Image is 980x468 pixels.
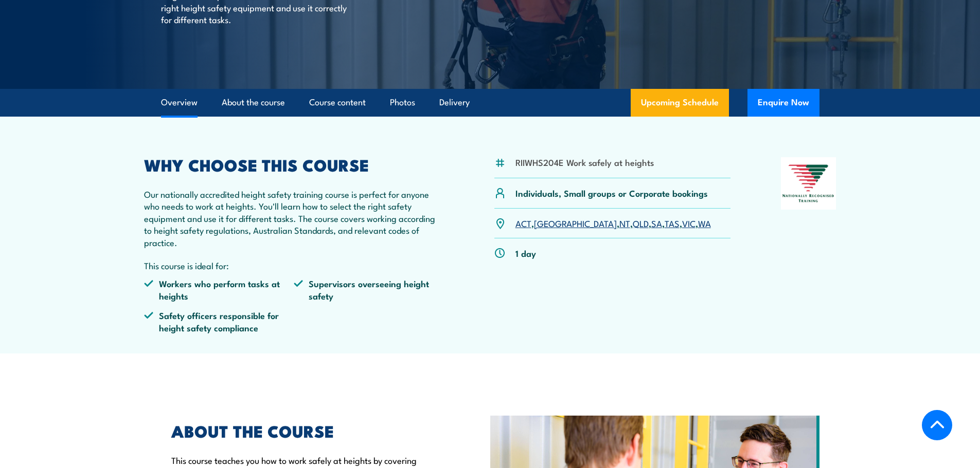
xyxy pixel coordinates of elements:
a: Course content [309,89,366,116]
p: , , , , , , , [515,217,711,229]
a: Delivery [439,89,470,116]
li: Supervisors overseeing height safety [294,277,444,302]
p: 1 day [515,247,536,259]
h2: ABOUT THE COURSE [171,423,443,438]
a: VIC [682,217,696,229]
a: SA [651,217,662,229]
img: Nationally Recognised Training logo. [781,157,836,210]
p: This course is ideal for: [144,259,444,271]
li: Safety officers responsible for height safety compliance [144,309,294,333]
a: Photos [390,89,415,116]
a: Upcoming Schedule [631,89,729,117]
a: [GEOGRAPHIC_DATA] [534,217,617,229]
a: About the course [222,89,285,116]
h2: WHY CHOOSE THIS COURSE [144,157,444,172]
a: Overview [161,89,198,116]
a: QLD [633,217,649,229]
a: NT [619,217,630,229]
li: RIIWHS204E Work safely at heights [515,156,654,168]
button: Enquire Now [747,89,819,117]
a: WA [698,217,711,229]
p: Our nationally accredited height safety training course is perfect for anyone who needs to work a... [144,188,444,248]
li: Workers who perform tasks at heights [144,277,294,302]
a: ACT [515,217,531,229]
p: Individuals, Small groups or Corporate bookings [515,187,708,199]
a: TAS [665,217,680,229]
